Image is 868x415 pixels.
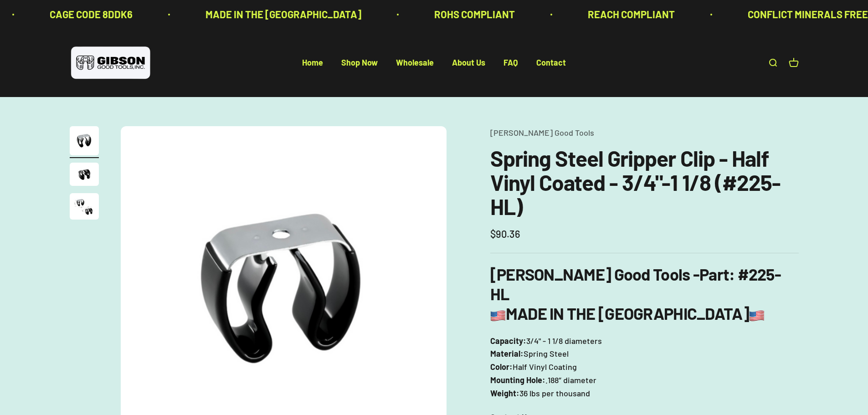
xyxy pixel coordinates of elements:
[70,126,99,155] img: Gripper clip, made & shipped from the USA!
[524,347,569,360] span: Spring Steel
[490,128,594,138] a: [PERSON_NAME] Good Tools
[490,303,765,323] b: MADE IN THE [GEOGRAPHIC_DATA]
[490,226,520,242] sale-price: $90.36
[114,6,270,22] p: MADE IN THE [GEOGRAPHIC_DATA]
[490,264,781,303] b: : #225-HL
[343,6,424,22] p: ROHS COMPLIANT
[657,6,777,22] p: CONFLICT MINERALS FREE
[70,193,99,220] img: close up of a spring steel gripper clip, tool clip, durable, secure holding, Excellent corrosion ...
[490,375,545,385] b: Mounting Hole:
[536,58,566,68] a: Contact
[519,387,590,400] span: 36 lbs per thousand
[497,6,584,22] p: REACH COMPLIANT
[490,388,519,398] b: Weight:
[70,163,99,186] img: close up of a spring steel gripper clip, tool clip, durable, secure holding, Excellent corrosion ...
[70,163,99,189] button: Go to item 2
[490,336,526,346] b: Capacity:
[490,264,729,284] b: [PERSON_NAME] Good Tools -
[396,58,434,68] a: Wholesale
[490,348,524,359] b: Material:
[503,58,518,68] a: FAQ
[70,126,99,158] button: Go to item 1
[490,334,799,400] p: 3/4" - 1 1/8 diameters
[545,374,596,387] span: .188″ diameter
[699,264,729,284] span: Part
[513,360,577,374] span: Half Vinyl Coating
[452,58,485,68] a: About Us
[302,58,323,68] a: Home
[490,146,799,218] h1: Spring Steel Gripper Clip - Half Vinyl Coated - 3/4"-1 1/8 (#225-HL)
[70,193,99,222] button: Go to item 3
[490,362,513,372] b: Color:
[341,58,378,68] a: Shop Now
